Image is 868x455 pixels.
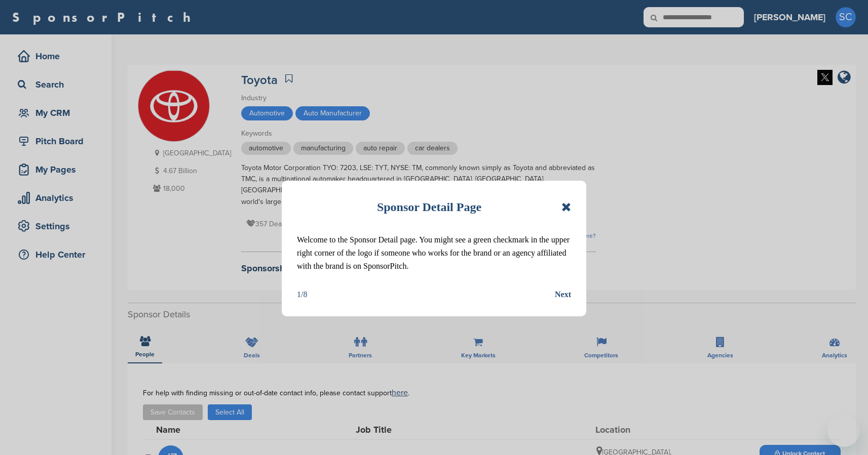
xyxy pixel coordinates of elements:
[555,288,571,301] button: Next
[297,288,307,301] div: 1/8
[297,233,571,273] p: Welcome to the Sponsor Detail page. You might see a green checkmark in the upper right corner of ...
[377,196,481,218] h1: Sponsor Detail Page
[827,415,860,447] iframe: Button to launch messaging window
